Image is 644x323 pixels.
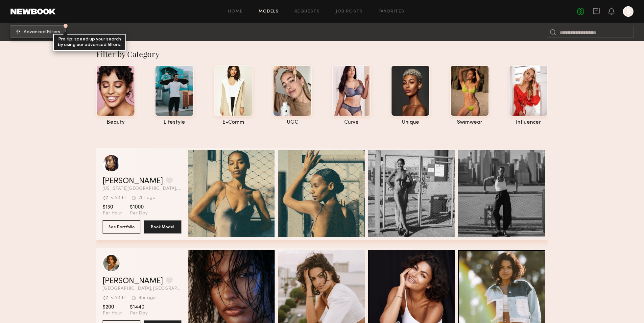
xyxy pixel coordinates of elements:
a: [PERSON_NAME] [103,277,163,285]
span: $1440 [130,304,148,311]
div: e-comm [214,120,253,125]
span: Per Hour [103,311,122,316]
div: 4hr ago [138,296,156,300]
span: Advanced Filters [24,30,60,35]
a: Requests [295,10,320,14]
div: influencer [509,120,548,125]
button: See Portfolio [103,220,140,234]
a: Favorites [379,10,405,14]
div: Filter by Category [96,49,548,59]
a: [PERSON_NAME] [103,177,163,185]
span: Per Hour [103,211,122,216]
a: Models [259,10,279,14]
button: Book Model [144,220,181,234]
a: Job Posts [336,10,363,14]
div: lifestyle [155,120,194,125]
div: beauty [96,120,135,125]
a: Home [228,10,243,14]
div: < 24 hr [111,196,126,200]
span: [US_STATE][GEOGRAPHIC_DATA], [GEOGRAPHIC_DATA] [103,186,181,191]
div: < 24 hr [111,296,126,300]
span: $130 [103,204,122,211]
div: UGC [273,120,312,125]
div: 2hr ago [138,196,155,200]
span: [GEOGRAPHIC_DATA], [GEOGRAPHIC_DATA] [103,286,181,291]
div: unique [391,120,430,125]
span: $1000 [130,204,148,211]
a: S [623,6,633,17]
button: Advanced Filters [11,25,66,38]
div: curve [332,120,371,125]
div: Pro tip: speed up your search by using our advanced filters. [53,34,126,51]
span: Per Day [130,211,148,216]
span: Per Day [130,311,148,316]
div: swimwear [450,120,489,125]
span: $200 [103,304,122,311]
